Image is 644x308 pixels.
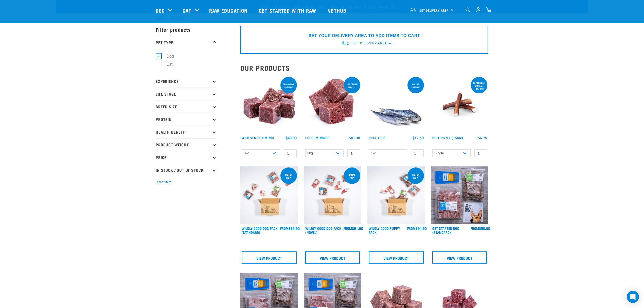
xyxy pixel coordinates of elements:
p: Pet Type [156,36,217,48]
div: 3kg online special! [280,80,297,91]
a: Wildly Good Dog Pack (Standard) [242,227,278,233]
img: Bull Pizzle [431,76,489,133]
a: View Product [432,251,487,264]
img: user.png [476,7,481,12]
button: Clear filters [156,180,171,184]
img: NSP Dog Standard Update [431,166,489,224]
img: Dog 0 2sec [240,166,298,224]
p: Price [156,151,217,164]
a: View Product [305,251,360,264]
p: Life Stage [156,88,217,100]
p: Filter products [156,23,217,36]
input: 1 [347,149,360,157]
input: 1 [474,149,487,157]
p: Experience [156,75,217,88]
div: Online Only [407,171,424,182]
img: van-moving.png [342,40,350,46]
input: 1 [411,149,424,157]
div: September special! 10% off! [471,79,487,93]
a: Pilchards [369,137,386,139]
a: Vethub [323,0,353,21]
div: $6.75 [478,136,487,140]
div: $12.50 [413,136,424,140]
a: Wildly Good Puppy Pack [369,227,400,233]
a: Get started with Raw [254,0,323,21]
p: In Stock / Out Of Stock [156,164,217,176]
a: Possum Mince [305,137,329,139]
div: $94.90 [407,226,427,230]
a: View Product [369,251,424,264]
a: Dog [156,7,165,14]
p: Breed Size [156,100,217,113]
a: View Product [242,251,297,264]
label: Dog [158,53,176,59]
img: home-icon@2x.png [486,7,491,12]
p: SET YOUR DELIVERY AREA TO ADD ITEMS TO CART [309,33,420,39]
div: $41.30 [349,136,360,140]
span: Set Delivery Area [352,42,387,45]
img: home-icon-1@2x.png [466,7,470,12]
h2: Our Products [240,64,488,72]
a: Cat [183,7,191,14]
img: Pile Of Cubed Wild Venison Mince For Pets [240,76,298,133]
span: FROM [344,227,352,229]
span: Set Delivery Area [419,9,449,11]
div: $40.00 [285,136,297,140]
div: Online Only [280,171,297,182]
p: Protein [156,113,217,126]
img: Dog Novel 0 2sec [304,166,362,224]
label: Cat [158,61,175,67]
div: ONLINE SPECIAL! [407,80,424,91]
span: FROM [407,227,416,229]
p: Product Weight [156,138,217,151]
a: Bull Pizzle (15cm) [432,137,463,139]
img: 1102 Possum Mince 01 [304,76,362,133]
a: Wildly Good Dog Pack (Novel) [305,227,341,233]
a: Get Started Dog (Standard) [432,227,459,233]
a: Wild Venison Mince [242,137,275,139]
span: FROM [471,227,479,229]
div: Online Only [344,171,360,182]
div: $91.90 [344,226,363,230]
div: Open Intercom Messenger [627,291,639,303]
div: $50.90 [471,226,490,230]
input: 1 [284,149,297,157]
img: Puppy 0 2sec [367,166,425,224]
a: Raw Education [204,0,254,21]
span: FROM [280,227,289,229]
img: Four Whole Pilchards [367,76,425,133]
img: van-moving.png [410,7,417,12]
div: $85.90 [280,226,300,230]
div: 3kg online special! [344,80,360,91]
p: Health Benefit [156,126,217,138]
